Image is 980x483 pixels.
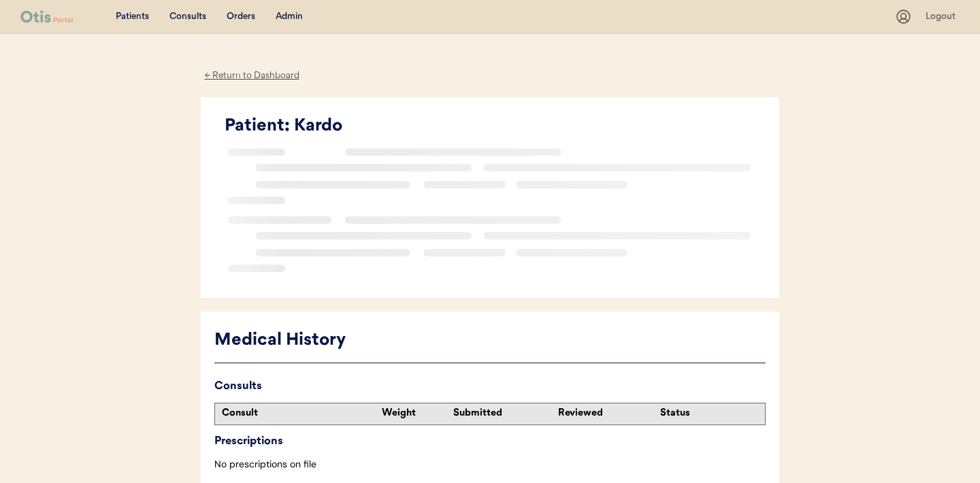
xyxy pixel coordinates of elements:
div: Consult [222,407,375,420]
div: Status [660,407,759,420]
div: Consults [169,10,206,24]
div: Admin [276,10,303,24]
div: Submitted [453,407,552,420]
div: Patients [116,10,149,24]
div: Consults [214,377,766,396]
div: Logout [926,10,960,24]
div: ← Return to Dashboard [201,68,303,84]
div: Medical History [214,328,766,354]
div: Prescriptions [214,432,766,451]
div: Patient: Kardo [225,114,766,139]
div: Weight [382,407,450,420]
div: No prescriptions on file [214,458,766,471]
div: Orders [227,10,255,24]
div: Reviewed [558,407,657,420]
